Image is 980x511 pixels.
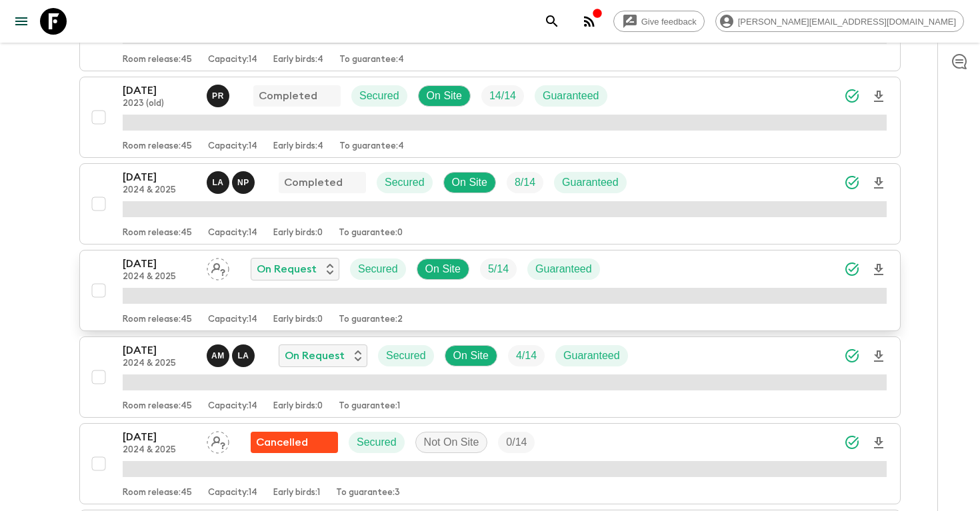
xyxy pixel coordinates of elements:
[480,258,517,280] div: Trip Fill
[871,435,887,451] svg: Download Onboarding
[506,434,527,450] p: 0 / 14
[285,348,345,364] p: On Request
[79,423,901,504] button: [DATE]2024 & 2025Assign pack leaderFlash Pack cancellationSecuredNot On SiteTrip FillRoom release...
[123,141,192,152] p: Room release: 45
[273,228,323,239] p: Early birds: 0
[871,262,887,278] svg: Download Onboarding
[453,348,489,364] p: On Site
[237,350,249,361] p: L A
[123,314,192,325] p: Room release: 45
[207,435,229,446] span: Assign pack leader
[359,88,399,104] p: Secured
[351,85,407,107] div: Secured
[208,55,257,65] p: Capacity: 14
[207,344,257,367] button: AMLA
[562,175,619,191] p: Guaranteed
[417,258,469,280] div: On Site
[516,348,537,364] p: 4 / 14
[273,55,323,65] p: Early birds: 4
[207,89,232,99] span: Pablo Rivadeneira - Galapagos
[498,432,535,453] div: Trip Fill
[844,88,860,104] svg: Synced Successfully
[123,169,196,185] p: [DATE]
[123,488,192,498] p: Room release: 45
[508,345,545,366] div: Trip Fill
[123,55,192,65] p: Room release: 45
[339,314,403,325] p: To guarantee: 2
[385,175,425,191] p: Secured
[211,350,225,361] p: A M
[445,345,497,366] div: On Site
[515,175,535,191] p: 8 / 14
[273,314,323,325] p: Early birds: 0
[415,432,488,453] div: Not On Site
[563,348,620,364] p: Guaranteed
[259,88,317,104] p: Completed
[377,172,433,193] div: Secured
[452,175,487,191] p: On Site
[357,434,397,450] p: Secured
[418,85,471,107] div: On Site
[336,488,400,498] p: To guarantee: 3
[844,175,860,191] svg: Synced Successfully
[386,348,426,364] p: Secured
[871,348,887,364] svg: Download Onboarding
[207,175,257,186] span: Luis Altamirano - Galapagos, Natalia Pesantes - Mainland
[79,77,901,158] button: [DATE]2023 (old)Pablo Rivadeneira - GalapagosCompletedSecuredOn SiteTrip FillGuaranteedRoom relea...
[443,172,496,193] div: On Site
[123,228,192,239] p: Room release: 45
[731,17,963,27] span: [PERSON_NAME][EMAIL_ADDRESS][DOMAIN_NAME]
[8,8,35,35] button: menu
[339,141,404,152] p: To guarantee: 4
[207,262,229,272] span: Assign pack leader
[123,445,196,456] p: 2024 & 2025
[123,358,196,369] p: 2024 & 2025
[613,11,705,32] a: Give feedback
[123,256,196,272] p: [DATE]
[123,83,196,99] p: [DATE]
[425,261,461,277] p: On Site
[251,432,338,453] div: Flash Pack cancellation
[208,141,257,152] p: Capacity: 14
[539,8,565,35] button: search adventures
[349,432,405,453] div: Secured
[424,434,479,450] p: Not On Site
[273,401,323,412] p: Early birds: 0
[844,434,860,450] svg: Synced Successfully
[844,348,860,364] svg: Synced Successfully
[489,88,516,104] p: 14 / 14
[256,434,308,450] p: Cancelled
[208,314,257,325] p: Capacity: 14
[339,228,403,239] p: To guarantee: 0
[339,55,404,65] p: To guarantee: 4
[207,348,257,359] span: Alex Manzaba - Mainland, Luis Altamirano - Galapagos
[123,272,196,282] p: 2024 & 2025
[208,228,257,239] p: Capacity: 14
[273,488,320,498] p: Early birds: 1
[79,163,901,245] button: [DATE]2024 & 2025Luis Altamirano - Galapagos, Natalia Pesantes - MainlandCompletedSecuredOn SiteT...
[507,172,543,193] div: Trip Fill
[79,336,901,418] button: [DATE]2024 & 2025Alex Manzaba - Mainland, Luis Altamirano - GalapagosOn RequestSecuredOn SiteTrip...
[273,141,323,152] p: Early birds: 4
[284,175,343,191] p: Completed
[844,261,860,277] svg: Synced Successfully
[378,345,434,366] div: Secured
[350,258,406,280] div: Secured
[871,89,887,105] svg: Download Onboarding
[358,261,398,277] p: Secured
[123,342,196,358] p: [DATE]
[339,401,400,412] p: To guarantee: 1
[543,88,599,104] p: Guaranteed
[123,429,196,445] p: [DATE]
[427,88,462,104] p: On Site
[715,11,964,32] div: [PERSON_NAME][EMAIL_ADDRESS][DOMAIN_NAME]
[123,185,196,196] p: 2024 & 2025
[535,261,592,277] p: Guaranteed
[634,17,704,27] span: Give feedback
[481,85,524,107] div: Trip Fill
[123,99,196,109] p: 2023 (old)
[208,488,257,498] p: Capacity: 14
[208,401,257,412] p: Capacity: 14
[79,250,901,331] button: [DATE]2024 & 2025Assign pack leaderOn RequestSecuredOn SiteTrip FillGuaranteedRoom release:45Capa...
[488,261,509,277] p: 5 / 14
